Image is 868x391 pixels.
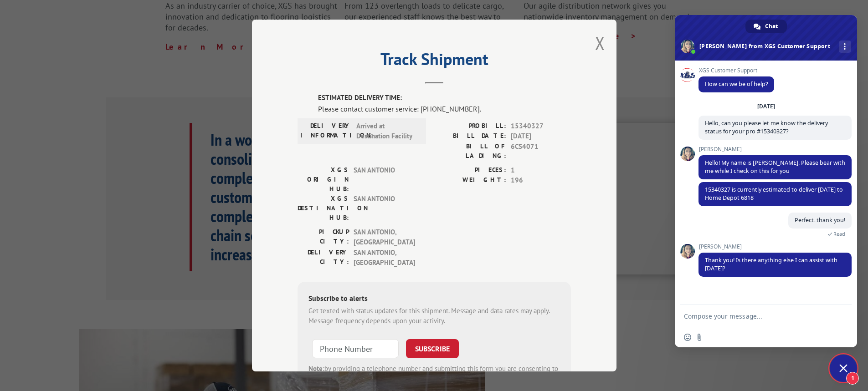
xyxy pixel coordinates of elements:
strong: Note: [308,364,324,373]
span: SAN ANTONIO , [GEOGRAPHIC_DATA] [354,248,415,268]
span: 196 [511,175,571,186]
span: Thank you! Is there anything else I can assist with [DATE]? [705,256,837,272]
span: [PERSON_NAME] [699,244,852,250]
div: Chat [745,20,787,33]
div: Please contact customer service: [PHONE_NUMBER]. [318,103,571,114]
span: Hello! My name is [PERSON_NAME]. Please bear with me while I check on this for you [705,159,845,175]
span: SAN ANTONIO [354,194,415,223]
button: SUBSCRIBE [406,339,459,358]
span: Send a file [696,334,703,341]
span: 15340327 [511,121,571,132]
label: DELIVERY CITY: [298,248,349,268]
label: PROBILL: [434,121,506,132]
div: Close chat [830,355,857,382]
span: SAN ANTONIO , [GEOGRAPHIC_DATA] [354,227,415,248]
span: Read [833,231,845,237]
input: Phone Number [312,339,399,358]
label: ESTIMATED DELIVERY TIME: [318,93,571,103]
span: Hello, can you please let me know the delivery status for your pro #15340327? [705,119,828,135]
span: [PERSON_NAME] [699,146,852,152]
span: 15340327 is currently estimated to deliver [DATE] to Home Depot 6818 [705,186,843,202]
label: XGS ORIGIN HUB: [298,165,349,194]
span: Chat [765,20,778,33]
div: [DATE] [757,104,775,109]
span: [DATE] [511,131,571,142]
span: 6CS4071 [511,142,571,161]
label: PICKUP CITY: [298,227,349,248]
textarea: Compose your message... [684,312,828,320]
label: WEIGHT: [434,175,506,186]
span: 1 [511,165,571,176]
span: 1 [846,372,859,385]
label: PIECES: [434,165,506,176]
label: XGS DESTINATION HUB: [298,194,349,223]
div: More channels [839,41,851,53]
h2: Track Shipment [298,53,571,70]
span: Insert an emoji [684,334,691,341]
label: BILL DATE: [434,131,506,142]
span: How can we be of help? [705,80,768,88]
label: BILL OF LADING: [434,142,506,161]
div: Subscribe to alerts [308,293,560,306]
span: Arrived at Destination Facility [356,121,418,142]
button: Close modal [595,31,605,55]
div: Get texted with status updates for this shipment. Message and data rates may apply. Message frequ... [308,306,560,326]
span: SAN ANTONIO [354,165,415,194]
span: Perfect..thank you! [795,216,845,224]
span: XGS Customer Support [699,67,774,74]
label: DELIVERY INFORMATION: [300,121,352,142]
